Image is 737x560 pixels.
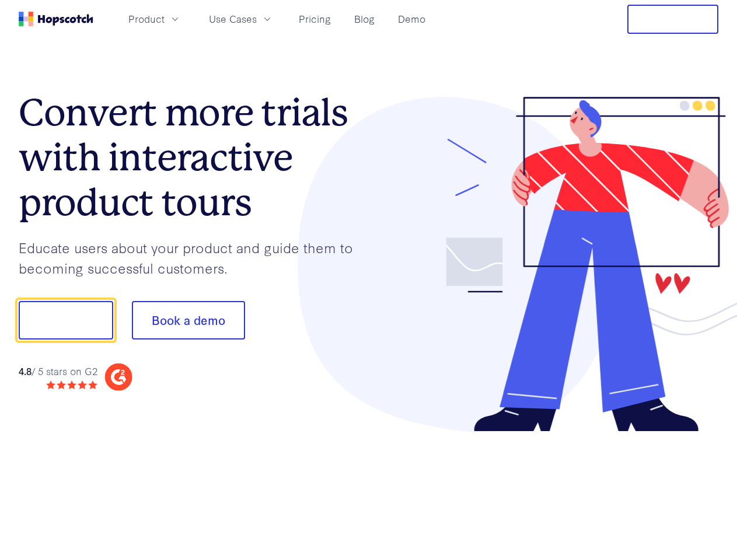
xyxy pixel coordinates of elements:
span: Use Cases [209,12,257,26]
strong: 4.8 [19,364,32,377]
p: Educate users about your product and guide them to becoming successful customers. [19,237,369,278]
button: Use Cases [202,9,280,29]
a: Pricing [294,9,336,29]
button: Show me! [19,301,113,339]
div: / 5 stars on G2 [19,364,97,379]
button: Product [121,9,188,29]
a: Blog [350,9,379,29]
span: Product [128,12,165,26]
h1: Convert more trials with interactive product tours [19,90,369,225]
a: Home [19,12,93,26]
button: Free Trial [627,5,718,34]
button: Book a demo [132,301,245,339]
a: Demo [393,9,430,29]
